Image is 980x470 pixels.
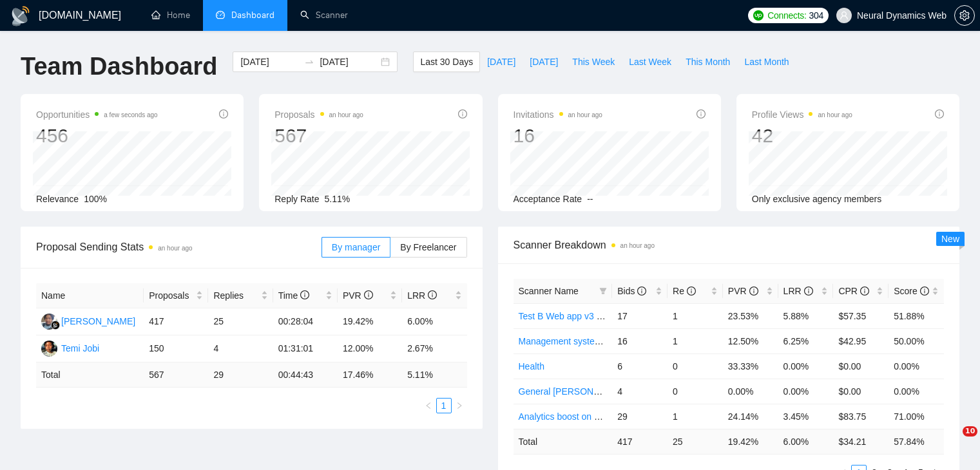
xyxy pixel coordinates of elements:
span: info-circle [804,287,813,296]
span: Score [894,286,928,296]
a: searchScanner [300,10,348,21]
button: Last 30 Days [413,52,480,72]
td: 5.88% [778,303,834,328]
span: PVR [728,286,758,296]
span: filter [597,281,610,301]
span: LRR [783,286,813,296]
time: a few seconds ago [104,111,157,118]
a: AS[PERSON_NAME] [41,315,135,326]
td: 6.00 % [778,429,834,454]
td: Total [514,429,613,454]
a: Analytics boost on 25.07 [519,411,617,422]
button: Last Week [622,52,678,72]
img: logo [10,6,31,26]
a: Health [519,361,544,371]
td: 12.00% [338,335,402,362]
span: 100% [84,194,107,204]
span: filter [599,287,607,295]
td: 0 [668,353,723,379]
span: By manager [332,242,380,252]
time: an hour ago [620,242,655,249]
a: homeHome [151,10,190,21]
span: info-circle [920,287,929,296]
span: Opportunities [36,107,158,122]
span: Time [278,290,309,301]
img: AS [41,314,57,330]
span: info-circle [219,109,228,118]
td: 17 [612,303,668,328]
button: right [452,398,467,413]
span: -- [587,194,593,204]
div: 456 [36,124,158,148]
td: 0.00% [723,379,778,404]
li: 1 [436,398,452,413]
input: End date [320,55,378,69]
input: Start date [240,55,299,69]
td: 51.88% [889,303,944,328]
td: 1 [668,303,723,328]
td: 19.42 % [723,429,778,454]
td: 417 [144,308,208,335]
td: 17.46 % [338,362,402,388]
td: 1 [668,328,723,353]
time: an hour ago [158,245,192,252]
td: 150 [144,335,208,362]
button: This Week [565,52,622,72]
td: Total [36,362,144,388]
span: 5.11% [325,194,351,204]
time: an hour ago [568,111,602,118]
span: info-circle [428,290,437,299]
span: 10 [963,426,977,437]
span: Scanner Name [519,286,579,296]
span: Scanner Breakdown [514,237,945,253]
button: setting [954,5,975,26]
span: By Freelancer [400,242,456,252]
span: Last 30 Days [420,55,473,69]
span: Only exclusive agency members [752,194,882,204]
button: [DATE] [523,52,565,72]
td: 25 [208,308,273,335]
th: Name [36,283,144,308]
div: [PERSON_NAME] [61,314,135,328]
td: 4 [208,335,273,362]
td: 50.00% [889,328,944,353]
td: 6.00% [402,308,466,335]
span: info-circle [300,290,309,299]
td: $57.35 [833,303,889,328]
button: left [421,398,436,413]
iframe: Intercom live chat [936,426,967,457]
time: an hour ago [818,111,852,118]
td: 0 [668,379,723,404]
span: info-circle [364,290,373,299]
span: right [456,402,463,409]
li: Next Page [452,398,467,413]
a: Management system v2.0. On [519,336,639,346]
span: Proposals [274,107,363,122]
span: PVR [343,290,373,301]
span: This Week [572,55,615,69]
span: New [941,234,959,244]
td: 12.50% [723,328,778,353]
a: setting [954,10,975,21]
td: 567 [144,362,208,388]
span: setting [955,10,974,21]
span: LRR [407,290,437,301]
th: Proposals [144,283,208,308]
span: info-circle [749,287,758,296]
div: 567 [274,124,363,148]
span: user [840,11,849,20]
div: Temi Jobi [61,341,99,355]
span: Proposals [149,288,193,303]
td: 6.25% [778,328,834,353]
span: 304 [809,8,823,23]
a: TTemi Jobi [41,343,99,353]
td: $42.95 [833,328,889,353]
span: left [425,402,432,409]
img: gigradar-bm.png [51,321,60,330]
span: [DATE] [487,55,515,69]
td: 57.84 % [889,429,944,454]
li: Previous Page [421,398,436,413]
td: 6 [612,353,668,379]
span: Relevance [36,194,79,204]
span: info-circle [860,287,869,296]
